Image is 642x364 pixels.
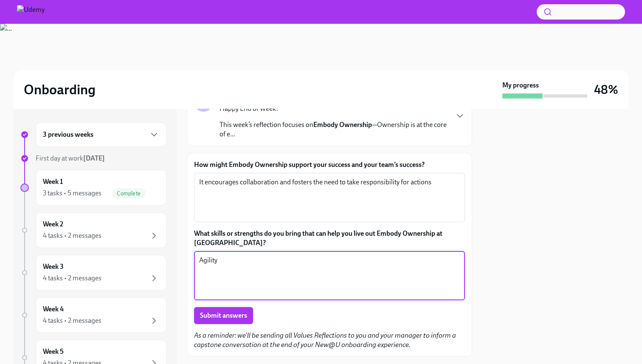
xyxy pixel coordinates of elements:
a: First day at work[DATE] [20,154,166,163]
h6: Week 3 [43,262,64,271]
span: Submit answers [200,311,247,320]
strong: [DATE] [83,154,105,162]
h2: Onboarding [24,81,96,98]
img: Udemy [17,5,45,19]
div: 4 tasks • 2 messages [43,316,101,325]
button: Submit answers [194,307,253,324]
h6: 3 previous weeks [43,130,93,139]
span: Complete [112,190,146,197]
span: First day at work [36,154,105,162]
textarea: It encourages collaboration and fosters the need to take responsibility for actions [199,177,460,218]
a: Week 24 tasks • 2 messages [20,212,166,248]
em: As a reminder: we'll be sending all Values Reflections to you and your manager to inform a capsto... [194,331,456,349]
a: Week 13 tasks • 5 messagesComplete [20,170,166,206]
div: 3 previous weeks [36,122,166,147]
h6: Week 1 [43,177,63,186]
p: This week’s reflection focuses on —Ownership is at the core of e... [220,120,448,139]
a: Week 44 tasks • 2 messages [20,297,166,333]
strong: Embody Ownership [313,121,372,129]
h6: Week 4 [43,305,64,314]
strong: My progress [502,81,539,90]
p: Happy End of Week! [220,104,448,113]
h3: 48% [594,82,618,97]
h6: Week 2 [43,220,63,229]
label: How might Embody Ownership support your success and your team’s success? [194,160,465,169]
div: 4 tasks • 2 messages [43,274,101,283]
div: 4 tasks • 2 messages [43,231,101,240]
a: Week 34 tasks • 2 messages [20,255,166,291]
h6: Week 5 [43,347,64,356]
div: 3 tasks • 5 messages [43,189,101,198]
textarea: Agility [199,255,460,296]
label: What skills or strengths do you bring that can help you live out Embody Ownership at [GEOGRAPHIC_... [194,229,465,248]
